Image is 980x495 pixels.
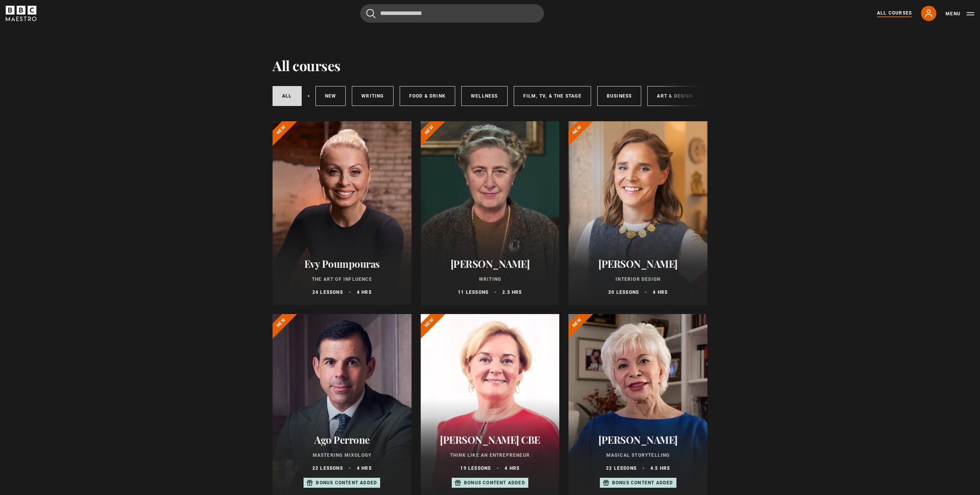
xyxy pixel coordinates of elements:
p: 4 hrs [653,289,668,296]
h2: [PERSON_NAME] [578,434,698,446]
p: Interior Design [578,276,698,283]
a: All Courses [877,10,912,17]
h1: All courses [273,57,341,73]
a: Writing [352,86,393,106]
button: Toggle navigation [946,10,974,18]
h2: Ago Perrone [282,434,402,446]
p: 4.5 hrs [650,465,670,472]
p: Bonus content added [612,479,673,486]
p: 22 lessons [312,465,343,472]
a: [PERSON_NAME] Writing 11 lessons 2.5 hrs New [421,121,560,305]
h2: [PERSON_NAME] [430,258,550,270]
a: Art & Design [647,86,702,106]
p: Magical Storytelling [578,452,698,459]
p: Writing [430,276,550,283]
p: 24 lessons [312,289,343,296]
input: Search [360,4,544,23]
p: Think Like an Entrepreneur [430,452,550,459]
a: Wellness [461,86,508,106]
a: [PERSON_NAME] Interior Design 20 lessons 4 hrs New [568,121,707,305]
p: 4 hrs [357,465,372,472]
p: 19 lessons [460,465,491,472]
svg: BBC Maestro [6,6,36,21]
p: 4 hrs [505,465,519,472]
h2: [PERSON_NAME] CBE [430,434,550,446]
p: Bonus content added [464,479,525,486]
a: Evy Poumpouras The Art of Influence 24 lessons 4 hrs New [273,121,412,305]
a: Film, TV, & The Stage [514,86,591,106]
h2: Evy Poumpouras [282,258,402,270]
p: 2.5 hrs [502,289,522,296]
p: 22 lessons [606,465,637,472]
a: All [273,86,302,106]
p: The Art of Influence [282,276,402,283]
h2: [PERSON_NAME] [578,258,698,270]
a: Business [597,86,642,106]
button: Submit the search query [366,9,376,18]
p: 20 lessons [608,289,639,296]
p: 11 lessons [458,289,488,296]
p: Bonus content added [316,479,377,486]
p: Mastering Mixology [282,452,402,459]
a: New [315,86,346,106]
p: 4 hrs [357,289,372,296]
a: Food & Drink [400,86,455,106]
